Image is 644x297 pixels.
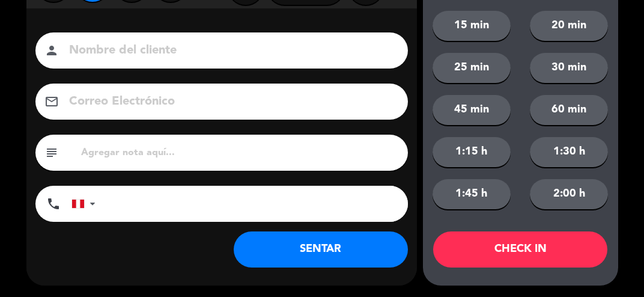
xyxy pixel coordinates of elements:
button: 60 min [530,95,608,125]
i: subject [44,145,59,160]
button: SENTAR [234,231,408,268]
i: email [44,94,59,109]
input: Agregar nota aquí... [80,144,399,161]
input: Correo Electrónico [68,91,392,112]
button: 30 min [530,53,608,83]
button: 2:00 h [530,179,608,209]
i: phone [46,197,61,211]
i: person [44,43,59,58]
button: 45 min [433,95,511,125]
button: 15 min [433,11,511,41]
input: Nombre del cliente [68,40,392,61]
div: Peru (Perú): +51 [72,186,100,221]
button: 25 min [433,53,511,83]
button: CHECK IN [433,231,607,268]
button: 1:45 h [433,179,511,209]
button: 1:15 h [433,137,511,167]
button: 1:30 h [530,137,608,167]
button: 20 min [530,11,608,41]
